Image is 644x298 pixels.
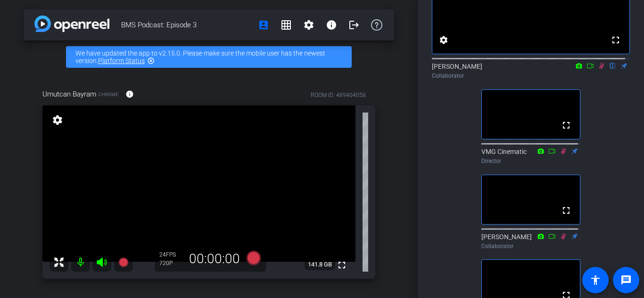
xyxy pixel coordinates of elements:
mat-icon: info [326,19,337,31]
mat-icon: account_box [258,19,269,31]
span: 141.8 GB [305,259,335,270]
div: [PERSON_NAME] [432,62,630,80]
div: ROOM ID: 489404058 [311,91,366,99]
mat-icon: fullscreen [336,259,347,271]
div: Director [481,157,580,165]
div: 720P [159,259,183,267]
span: Chrome [99,91,118,98]
a: Platform Status [98,57,145,64]
mat-icon: logout [348,19,360,31]
div: VMG Cinematic [481,147,580,165]
mat-icon: flip [607,61,619,70]
mat-icon: fullscreen [610,34,621,46]
div: Collaborator [432,72,630,80]
mat-icon: settings [51,114,64,126]
div: We have updated the app to v2.15.0. Please make sure the mobile user has the newest version. [66,46,352,68]
mat-icon: fullscreen [561,205,572,216]
span: FPS [166,251,176,258]
div: 24 [159,251,183,258]
mat-icon: info [125,90,134,98]
mat-icon: highlight_off [147,57,155,64]
span: Umutcan Bayram [42,89,96,99]
div: [PERSON_NAME] [481,232,580,250]
span: BMS Podcast: Episode 3 [121,16,252,34]
mat-icon: grid_on [281,19,292,31]
mat-icon: settings [438,34,449,46]
div: 00:00:00 [183,251,246,267]
img: app-logo [34,16,109,32]
mat-icon: settings [303,19,314,31]
mat-icon: accessibility [590,274,601,286]
mat-icon: message [620,274,632,286]
div: Collaborator [481,242,580,250]
mat-icon: fullscreen [561,120,572,131]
